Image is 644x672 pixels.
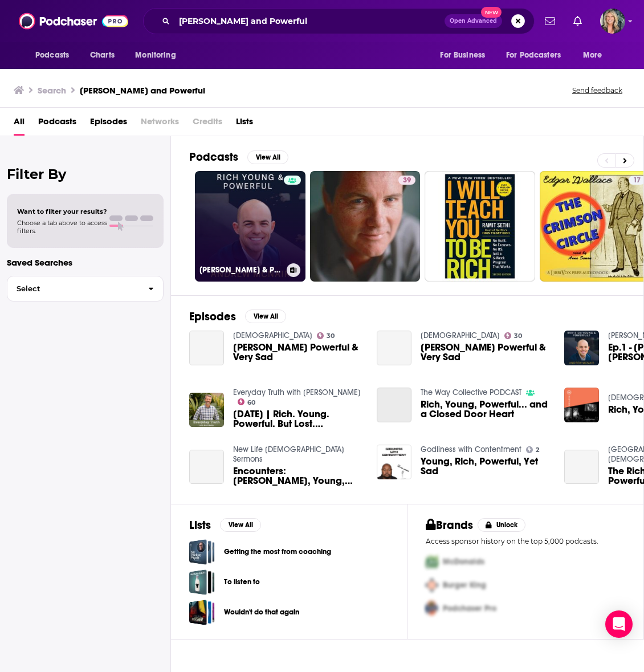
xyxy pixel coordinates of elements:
[143,8,535,34] div: Search podcasts, credits, & more...
[189,150,288,164] a: PodcastsView All
[445,14,502,28] button: Open AdvancedNew
[443,557,484,567] span: McDonalds
[233,409,363,429] a: Monday, April 28 | Rich. Young. Powerful. But Lost. (Matthew 19:16-22)
[233,388,361,397] a: Everyday Truth with Kurt Skelly
[220,518,261,532] button: View All
[35,47,69,63] span: Podcasts
[377,388,411,422] img: Rich, Young, Powerful... and a Closed Door Heart
[233,466,363,486] span: Encounters: [PERSON_NAME], Young, Powerful & Completely Broken - [PERSON_NAME], Lead Pastor 10 27 24
[17,219,107,235] span: Choose a tab above to access filters.
[189,600,215,625] a: Wouldn't do that again
[189,393,224,427] img: Monday, April 28 | Rich. Young. Powerful. But Lost. (Matthew 19:16-22)
[195,171,305,282] a: [PERSON_NAME] & Powerful
[189,331,224,365] a: Rich Young Powerful & Very Sad
[398,176,415,185] a: 39
[450,18,497,24] span: Open Advanced
[633,175,641,186] span: 17
[605,610,633,638] div: Open Intercom Messenger
[189,150,238,164] h2: Podcasts
[421,343,551,362] span: [PERSON_NAME] Powerful & Very Sad
[426,518,473,532] h2: Brands
[564,331,599,365] img: Ep.1 - Andrew McNair: Why Rich Young & Powerful?
[189,450,224,484] a: Encounters: Rich, Young, Powerful & Completely Broken - Chris Dillon, Lead Pastor 10 27 24
[421,331,500,340] a: Broadview Baptist Church
[506,47,561,63] span: For Podcasters
[189,518,261,532] a: ListsView All
[127,44,190,66] button: open menu
[189,539,215,565] a: Getting the most from coaching
[19,10,128,32] img: Podchaser - Follow, Share and Rate Podcasts
[189,309,286,324] a: EpisodesView All
[327,333,335,339] span: 30
[443,604,496,613] span: Podchaser Pro
[233,331,312,340] a: Broadview Baptist Church
[14,112,25,136] a: All
[7,166,164,182] h2: Filter By
[90,112,127,136] a: Episodes
[317,332,335,339] a: 30
[80,85,205,96] h3: [PERSON_NAME] and Powerful
[526,446,540,453] a: 2
[377,331,411,365] a: Rich Young Powerful & Very Sad
[421,457,551,476] span: Young, Rich, Powerful, Yet Sad
[174,12,445,30] input: Search podcasts, credits, & more...
[141,112,179,136] span: Networks
[199,265,282,275] h3: [PERSON_NAME] & Powerful
[432,44,499,66] button: open menu
[189,309,236,324] h2: Episodes
[600,9,625,34] span: Logged in as lisa.beech
[27,44,84,66] button: open menu
[224,576,260,588] a: To listen to
[7,257,164,268] p: Saved Searches
[421,388,521,397] a: The Way Collective PODCAST
[421,550,443,573] img: First Pro Logo
[233,445,344,464] a: New Life Church Sermons
[377,445,411,479] img: Young, Rich, Powerful, Yet Sad
[224,545,331,558] a: Getting the most from coaching
[426,537,625,545] p: Access sponsor history on the top 5,000 podcasts.
[224,606,299,618] a: Wouldn't do that again
[504,332,523,339] a: 30
[233,343,363,362] a: Rich Young Powerful & Very Sad
[514,333,522,339] span: 30
[583,47,602,63] span: More
[443,580,486,590] span: Burger King
[564,450,599,484] a: The Rich, the Young & the Powerful - Audio
[238,398,256,405] a: 60
[421,445,521,454] a: Godliness with Contentment
[440,47,485,63] span: For Business
[233,343,363,362] span: [PERSON_NAME] Powerful & Very Sad
[189,518,211,532] h2: Lists
[38,112,76,136] a: Podcasts
[193,112,222,136] span: Credits
[421,343,551,362] a: Rich Young Powerful & Very Sad
[38,85,66,96] h3: Search
[540,11,560,31] a: Show notifications dropdown
[478,518,526,532] button: Unlock
[236,112,253,136] a: Lists
[135,47,176,63] span: Monitoring
[247,150,288,164] button: View All
[575,44,617,66] button: open menu
[499,44,577,66] button: open menu
[83,44,121,66] a: Charts
[310,171,421,282] a: 39
[189,569,215,595] span: To listen to
[247,400,255,405] span: 60
[536,447,539,453] span: 2
[481,7,502,18] span: New
[403,175,411,186] span: 39
[421,400,551,419] a: Rich, Young, Powerful... and a Closed Door Heart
